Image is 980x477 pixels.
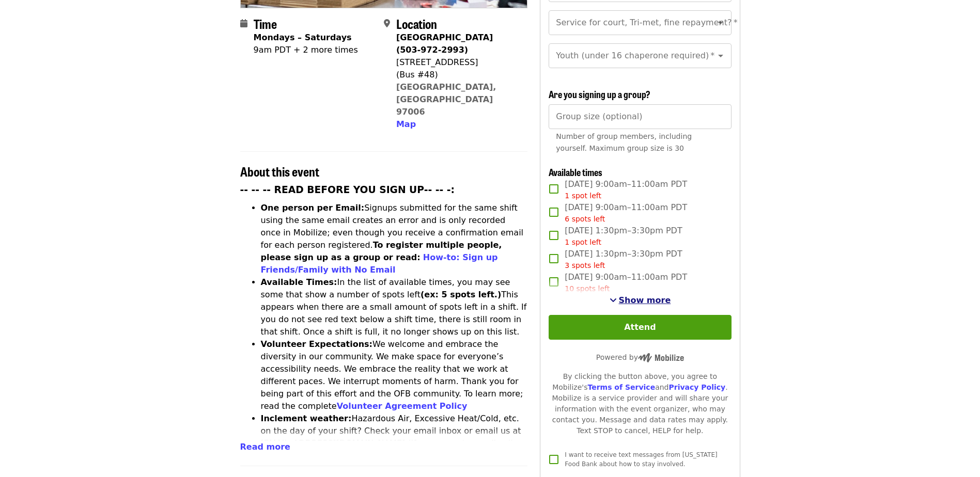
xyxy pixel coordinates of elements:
[549,165,602,179] span: Available times
[596,353,684,361] span: Powered by
[240,19,247,28] i: calendar icon
[261,240,502,262] strong: To register multiple people, please sign up as a group or read:
[713,15,728,30] button: Open
[610,294,671,307] button: See more timeslots
[396,69,519,81] div: (Bus #48)
[396,33,493,55] strong: [GEOGRAPHIC_DATA] (503-972-2993)
[240,441,290,453] button: Read more
[261,414,352,423] strong: Inclement weather:
[240,162,319,180] span: About this event
[254,44,358,56] div: 9am PDT + 2 more times
[261,252,498,275] a: How-to: Sign up Friends/Family with No Email
[565,215,605,223] span: 6 spots left
[261,276,528,338] li: In the list of available times, you may see some that show a number of spots left This appears wh...
[254,14,277,33] span: Time
[396,56,519,69] div: [STREET_ADDRESS]
[565,248,682,271] span: [DATE] 1:30pm–3:30pm PDT
[713,49,728,63] button: Open
[261,277,337,287] strong: Available Times:
[396,118,416,131] button: Map
[565,451,717,468] span: I want to receive text messages from [US_STATE] Food Bank about how to stay involved.
[587,383,655,391] a: Terms of Service
[337,401,468,411] a: Volunteer Agreement Policy
[396,14,437,33] span: Location
[565,238,601,246] span: 1 spot left
[549,104,731,129] input: [object Object]
[565,261,605,269] span: 3 spots left
[240,184,455,195] strong: -- -- -- READ BEFORE YOU SIGN UP-- -- -:
[565,284,610,293] span: 10 spots left
[261,412,528,474] li: Hazardous Air, Excessive Heat/Cold, etc. on the day of your shift? Check your email inbox or emai...
[549,87,650,101] span: Are you signing up a group?
[396,82,496,117] a: [GEOGRAPHIC_DATA], [GEOGRAPHIC_DATA] 97006
[261,203,365,213] strong: One person per Email:
[556,132,692,152] span: Number of group members, including yourself. Maximum group size is 30
[565,192,601,200] span: 1 spot left
[261,202,528,276] li: Signups submitted for the same shift using the same email creates an error and is only recorded o...
[565,271,687,294] span: [DATE] 9:00am–11:00am PDT
[549,371,731,436] div: By clicking the button above, you agree to Mobilize's and . Mobilize is a service provider and wi...
[396,119,416,129] span: Map
[254,33,352,42] strong: Mondays – Saturdays
[638,353,684,362] img: Powered by Mobilize
[668,383,725,391] a: Privacy Policy
[261,339,373,349] strong: Volunteer Expectations:
[421,290,501,299] strong: (ex: 5 spots left.)
[240,442,290,452] span: Read more
[384,19,390,28] i: map-marker-alt icon
[565,225,682,248] span: [DATE] 1:30pm–3:30pm PDT
[549,315,731,340] button: Attend
[565,201,687,225] span: [DATE] 9:00am–11:00am PDT
[261,338,528,412] li: We welcome and embrace the diversity in our community. We make space for everyone’s accessibility...
[565,178,687,201] span: [DATE] 9:00am–11:00am PDT
[619,295,671,305] span: Show more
